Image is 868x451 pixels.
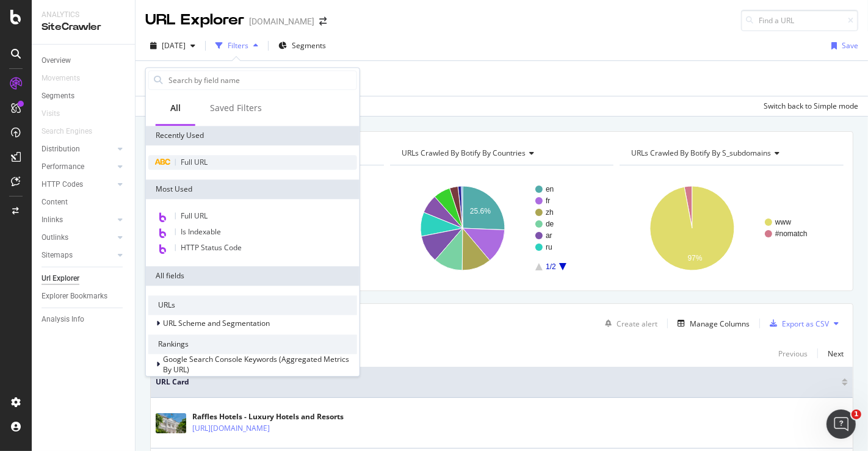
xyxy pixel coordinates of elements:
text: www [775,218,791,226]
text: 97% [688,254,703,262]
iframe: Intercom live chat [826,410,856,439]
div: All fields [146,266,360,286]
a: Explorer Bookmarks [42,290,126,303]
div: HTTP Codes [42,178,83,191]
div: Filters [228,40,248,51]
button: Manage Columns [673,316,750,331]
text: 1/2 [546,262,556,271]
button: Segments [273,36,331,56]
div: Url Explorer [42,272,79,285]
a: Visits [42,107,72,120]
a: Inlinks [42,214,114,226]
img: main image [156,413,186,433]
div: Switch back to Simple mode [764,101,858,111]
div: Raffles Hotels - Luxury Hotels and Resorts [192,411,344,422]
svg: A chart. [390,175,610,281]
span: 2025 Apr. 23rd [162,40,186,51]
button: Previous [778,346,808,361]
div: Distribution [42,143,80,156]
text: #nomatch [775,229,808,238]
button: Save [826,36,858,56]
div: Sitemaps [42,249,73,262]
div: Analytics [42,10,125,20]
span: Full URL [181,211,208,221]
div: SiteCrawler [42,20,125,34]
text: fr [546,197,550,205]
a: Performance [42,161,114,173]
div: Overview [42,54,71,67]
h4: URLs Crawled By Botify By countries [399,143,603,163]
a: Outlinks [42,231,114,244]
h4: URLs Crawled By Botify By s_subdomains [629,143,833,163]
a: Content [42,196,126,209]
span: URLs Crawled By Botify By countries [402,148,526,158]
div: Search Engines [42,125,92,138]
a: Distribution [42,143,114,156]
button: Next [828,346,844,361]
div: Analysis Info [42,313,84,326]
span: URL Scheme and Segmentation [163,319,270,329]
div: Next [828,348,844,359]
div: Most Used [146,179,360,199]
span: URL Card [156,377,839,388]
svg: A chart. [620,175,840,281]
div: Create alert [617,319,657,329]
div: Export as CSV [782,319,829,329]
div: Manage Columns [690,319,750,329]
text: zh [546,208,554,217]
div: Inlinks [42,214,63,226]
div: Performance [42,161,84,173]
button: Create alert [600,314,657,333]
a: HTTP Codes [42,178,114,191]
span: Google Search Console Keywords (Aggregated Metrics By URL) [163,354,349,375]
text: 25.6% [470,207,491,215]
a: Sitemaps [42,249,114,262]
button: Export as CSV [765,314,829,333]
div: All [170,102,181,114]
div: [DOMAIN_NAME] [249,15,314,27]
div: Rankings [148,334,357,354]
a: Analysis Info [42,313,126,326]
div: Segments [42,90,74,103]
input: Find a URL [741,10,858,31]
text: en [546,185,554,193]
span: URLs Crawled By Botify By s_subdomains [631,148,771,158]
div: Outlinks [42,231,68,244]
span: Segments [292,40,326,51]
button: Filters [211,36,263,56]
text: de [546,220,554,228]
a: Overview [42,54,126,67]
button: Switch back to Simple mode [759,96,858,116]
a: [URL][DOMAIN_NAME] [192,422,270,435]
span: HTTP Status Code [181,242,242,253]
span: Full URL [181,157,208,167]
text: ar [546,231,552,240]
text: ru [546,243,552,251]
div: URLs [148,295,357,315]
button: [DATE] [145,36,200,56]
div: Previous [778,348,808,359]
div: Save [842,40,858,51]
div: Saved Filters [210,102,262,114]
a: Url Explorer [42,272,126,285]
div: arrow-right-arrow-left [319,17,327,26]
a: Search Engines [42,125,104,138]
div: Explorer Bookmarks [42,290,107,303]
span: 1 [852,410,861,419]
div: Recently Used [146,126,360,145]
div: Visits [42,107,60,120]
input: Search by field name [167,71,356,89]
div: Content [42,196,68,209]
div: Movements [42,72,80,85]
a: Movements [42,72,92,85]
div: URL Explorer [145,10,244,31]
a: Segments [42,90,126,103]
span: Is Indexable [181,226,221,237]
